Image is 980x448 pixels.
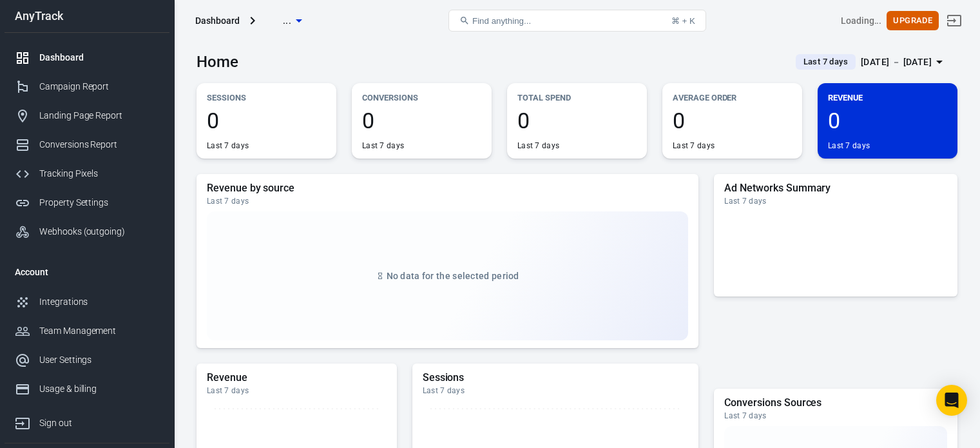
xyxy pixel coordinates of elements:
a: Team Management [5,317,169,346]
p: Conversions [362,91,481,104]
div: Campaign Report [39,80,159,93]
button: Last 7 days[DATE] － [DATE] [785,52,957,73]
span: No data for the selected period [387,271,519,281]
div: Last 7 days [828,141,870,151]
h5: Revenue [207,371,387,384]
a: Tracking Pixels [5,159,169,188]
div: User Settings [39,353,159,367]
h3: Home [197,53,238,71]
h5: Conversions Sources [724,396,947,409]
p: Revenue [828,91,947,104]
a: Dashboard [5,43,169,72]
h5: Revenue by source [207,182,688,195]
div: Tracking Pixels [39,167,159,180]
div: Webhooks (outgoing) [39,225,159,239]
p: Total Spend [517,91,637,104]
a: User Settings [5,346,169,375]
span: 0 [517,110,637,131]
span: Last 7 days [798,55,853,68]
div: Account id: <> [841,14,882,28]
span: 0 [673,110,792,131]
a: Conversions Report [5,130,169,159]
div: Open Intercom Messenger [936,385,967,416]
span: ... [283,13,291,29]
button: Find anything...⌘ + K [448,10,706,32]
a: Sign out [5,404,169,438]
div: Dashboard [39,51,159,64]
div: AnyTrack [5,10,169,22]
a: Landing Page Report [5,101,169,130]
div: [DATE] － [DATE] [861,54,932,70]
span: Find anything... [472,16,531,26]
a: Webhooks (outgoing) [5,217,169,246]
a: Property Settings [5,188,169,217]
div: Last 7 days [724,411,947,421]
div: Usage & billing [39,382,159,396]
div: Team Management [39,324,159,338]
h5: Ad Networks Summary [724,182,947,195]
div: ⌘ + K [671,16,695,26]
a: Usage & billing [5,375,169,404]
div: Conversions Report [39,138,159,151]
a: Sign out [939,5,970,36]
h5: Sessions [423,371,689,384]
div: Last 7 days [207,196,688,206]
div: Landing Page Report [39,109,159,122]
div: Dashboard [195,14,240,27]
div: Last 7 days [207,385,387,396]
a: Integrations [5,287,169,317]
div: Integrations [39,295,159,309]
div: Last 7 days [423,385,689,396]
li: Account [5,257,169,287]
span: 0 [362,110,481,131]
span: 0 [207,110,326,131]
p: Average Order [673,91,792,104]
div: Last 7 days [724,196,947,206]
div: Property Settings [39,196,159,209]
button: ... [260,9,325,33]
div: Sign out [39,416,159,430]
span: 0 [828,110,947,131]
button: Upgrade [887,11,939,31]
p: Sessions [207,91,326,104]
a: Campaign Report [5,72,169,101]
